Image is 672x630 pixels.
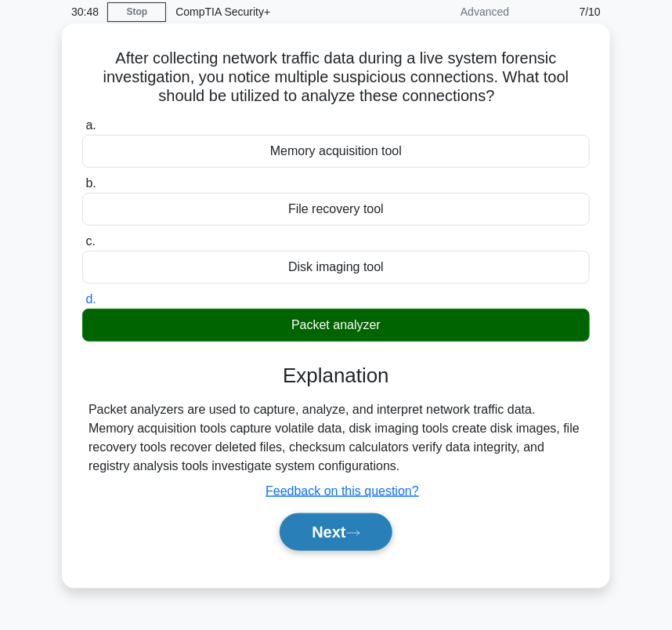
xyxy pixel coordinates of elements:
[85,176,96,190] span: b.
[280,513,392,551] button: Next
[82,135,590,168] div: Memory acquisition tool
[82,309,590,342] div: Packet analyzer
[92,364,580,388] h3: Explanation
[266,484,419,498] a: Feedback on this question?
[82,251,590,284] div: Disk imaging tool
[107,2,166,22] a: Stop
[85,118,96,132] span: a.
[85,234,95,248] span: c.
[85,292,96,306] span: d.
[81,49,591,107] h5: After collecting network traffic data during a live system forensic investigation, you notice mul...
[82,193,590,226] div: File recovery tool
[89,400,583,476] div: Packet analyzers are used to capture, analyze, and interpret network traffic data. Memory acquisi...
